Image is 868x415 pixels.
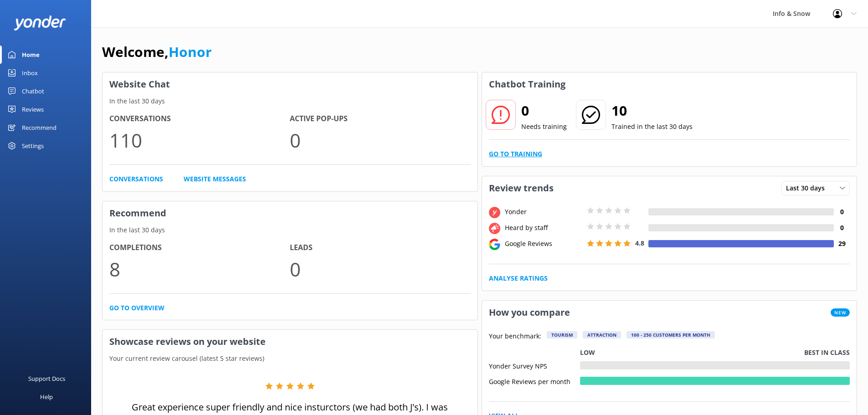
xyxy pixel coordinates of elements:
[109,174,163,184] a: Conversations
[103,330,478,354] h3: Showcase reviews on your website
[290,113,470,125] h4: Active Pop-ups
[503,239,585,249] div: Google Reviews
[482,176,560,200] h3: Review trends
[489,149,542,159] a: Go to Training
[109,125,290,155] p: 110
[489,377,580,385] div: Google Reviews per month
[834,207,850,217] h4: 0
[611,122,693,132] p: Trained in the last 30 days
[14,15,66,31] img: yonder-white-logo.png
[109,113,290,125] h4: Conversations
[489,361,580,369] div: Yonder Survey NPS
[804,348,850,358] p: Best in class
[22,46,40,64] div: Home
[635,239,644,247] span: 4.8
[489,331,541,342] p: Your benchmark:
[103,354,478,364] p: Your current review carousel (latest 5 star reviews)
[103,72,478,96] h3: Website Chat
[834,223,850,233] h4: 0
[583,331,621,338] div: Attraction
[22,64,38,82] div: Inbox
[109,242,290,254] h4: Completions
[503,223,585,233] div: Heard by staff
[40,388,53,406] div: Help
[290,254,470,284] p: 0
[521,122,567,132] p: Needs training
[786,183,830,193] span: Last 30 days
[103,201,478,225] h3: Recommend
[22,82,44,100] div: Chatbot
[22,100,44,118] div: Reviews
[482,301,577,324] h3: How you compare
[102,41,212,63] h1: Welcome,
[547,331,577,338] div: Tourism
[169,42,212,61] a: Honor
[489,273,548,283] a: Analyse Ratings
[611,100,693,122] h2: 10
[22,118,56,137] div: Recommend
[482,72,572,96] h3: Chatbot Training
[28,369,65,388] div: Support Docs
[627,331,715,338] div: 100 - 250 customers per month
[834,239,850,249] h4: 29
[109,303,164,313] a: Go to overview
[103,225,478,235] p: In the last 30 days
[580,348,595,358] p: Low
[184,174,246,184] a: Website Messages
[290,125,470,155] p: 0
[503,207,585,217] div: Yonder
[109,254,290,284] p: 8
[831,308,850,317] span: New
[22,137,44,155] div: Settings
[521,100,567,122] h2: 0
[290,242,470,254] h4: Leads
[103,96,478,106] p: In the last 30 days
